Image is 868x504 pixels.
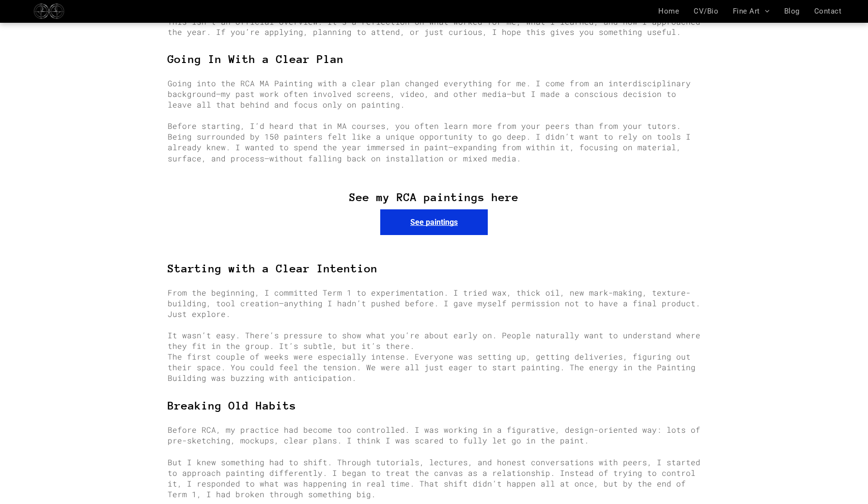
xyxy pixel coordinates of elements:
[349,191,519,204] span: See my RCA paintings here
[168,399,296,412] span: Breaking Old Habits
[168,16,700,37] span: This isn’t an official overview. It’s a reflection on what worked for me, what I learned, and how...
[168,351,696,383] span: The first couple of weeks were especially intense. Everyone was setting up, getting deliveries, f...
[807,7,849,16] a: Contact
[380,209,488,235] a: See paintings
[168,262,378,275] span: Starting with a Clear Intention
[168,425,700,445] span: Before RCA, my practice had become too controlled. I was working in a figurative, design-oriented...
[168,78,691,110] span: Going into the RCA MA Painting with a clear plan changed everything for me. I come from an interd...
[168,53,344,65] span: Going In With a Clear Plan
[168,121,691,163] span: Before starting, I’d heard that in MA courses, you often learn more from your peers than from you...
[410,218,458,227] span: See paintings
[726,7,777,16] a: Fine Art
[651,7,686,16] a: Home
[168,457,700,499] span: But I knew something had to shift. Through tutorials, lectures, and honest conversations with pee...
[168,287,700,319] span: From the beginning, I committed Term 1 to experimentation. I tried wax, thick oil, new mark-makin...
[777,7,807,16] a: Blog
[686,7,726,16] a: CV/Bio
[168,330,700,351] span: It wasn’t easy. There’s pressure to show what you’re about early on. People naturally want to und...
